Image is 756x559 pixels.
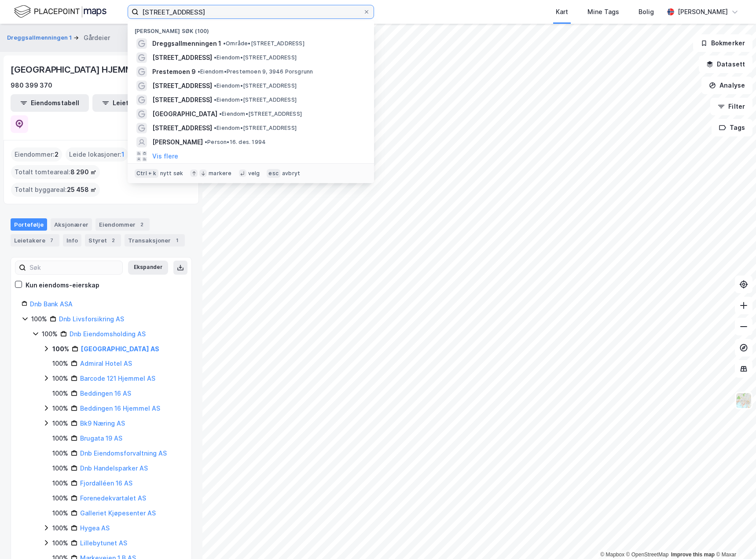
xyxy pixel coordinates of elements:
[55,149,59,160] span: 2
[52,538,68,548] div: 100%
[52,344,69,354] div: 100%
[693,34,752,52] button: Bokmerker
[152,38,221,49] span: Dreggsallmenningen 1
[712,119,752,136] button: Tags
[52,463,68,474] div: 100%
[52,478,68,489] div: 100%
[214,82,297,89] span: Eiendom • [STREET_ADDRESS]
[52,388,68,399] div: 100%
[128,261,168,275] button: Ekspander
[95,218,150,231] div: Eiendommer
[152,123,212,133] span: [STREET_ADDRESS]
[152,52,212,63] span: [STREET_ADDRESS]
[70,330,146,338] a: Dnb Eiendomsholding AS
[152,81,212,91] span: [STREET_ADDRESS]
[81,345,159,353] a: [GEOGRAPHIC_DATA] AS
[52,493,68,504] div: 100%
[198,68,313,75] span: Eiendom • Prestemoen 9, 3946 Porsgrunn
[47,236,56,245] div: 7
[14,4,106,19] img: logo.f888ab2527a4732fd821a326f86c7f29.svg
[214,82,217,89] span: •
[671,552,715,558] a: Improve this map
[30,300,73,308] a: Dnb Bank ASA
[219,110,222,117] span: •
[52,373,68,384] div: 100%
[52,433,68,444] div: 100%
[172,236,181,245] div: 1
[11,94,89,112] button: Eiendomstabell
[214,125,297,132] span: Eiendom • [STREET_ADDRESS]
[639,7,654,17] div: Bolig
[52,418,68,429] div: 100%
[214,125,217,131] span: •
[80,494,146,502] a: Forenedekvartalet AS
[80,479,132,487] a: Fjordalléen 16 AS
[66,147,128,162] div: Leide lokasjoner :
[80,375,155,382] a: Barcode 121 Hjemmel AS
[205,139,266,146] span: Person • 16. des. 1994
[85,234,121,246] div: Styret
[42,329,58,339] div: 100%
[52,358,68,369] div: 100%
[699,55,752,73] button: Datasett
[137,220,146,229] div: 2
[209,170,231,177] div: markere
[11,183,100,197] div: Totalt byggareal :
[80,449,167,457] a: Dnb Eiendomsforvaltning AS
[214,96,217,103] span: •
[52,508,68,519] div: 100%
[152,137,203,147] span: [PERSON_NAME]
[11,80,52,91] div: 980 399 370
[152,109,217,119] span: [GEOGRAPHIC_DATA]
[80,464,148,472] a: Dnb Handelsparker AS
[678,7,728,17] div: [PERSON_NAME]
[26,280,99,291] div: Kun eiendoms-eierskap
[214,54,297,61] span: Eiendom • [STREET_ADDRESS]
[205,139,207,145] span: •
[128,21,374,37] div: [PERSON_NAME] søk (100)
[11,165,100,179] div: Totalt tomteareal :
[80,390,131,397] a: Beddingen 16 AS
[80,509,156,517] a: Galleriet Kjøpesenter AS
[152,151,178,162] button: Vis flere
[11,63,158,77] div: [GEOGRAPHIC_DATA] HJEMMEL AS
[214,54,217,61] span: •
[11,147,62,162] div: Eiendommer :
[267,169,280,178] div: esc
[712,517,756,559] iframe: Chat Widget
[626,552,669,558] a: OpenStreetMap
[80,434,122,442] a: Brugata 19 AS
[160,170,183,177] div: nytt søk
[219,110,302,118] span: Eiendom • [STREET_ADDRESS]
[712,517,756,559] div: Kontrollprogram for chat
[735,392,752,409] img: Z
[600,552,624,558] a: Mapbox
[70,167,96,177] span: 8 290 ㎡
[80,360,132,367] a: Admiral Hotel AS
[31,314,47,324] div: 100%
[109,236,117,245] div: 2
[80,539,127,547] a: Lillebytunet AS
[121,149,125,160] span: 1
[198,68,200,75] span: •
[84,33,110,43] div: Gårdeier
[248,170,260,177] div: velg
[80,524,110,532] a: Hygea AS
[152,95,212,105] span: [STREET_ADDRESS]
[701,77,752,94] button: Analyse
[125,234,185,246] div: Transaksjoner
[587,7,619,17] div: Mine Tags
[92,94,171,112] button: Leietakertabell
[282,170,300,177] div: avbryt
[223,40,226,47] span: •
[7,33,73,42] button: Dreggsallmenningen 1
[556,7,568,17] div: Kart
[52,448,68,459] div: 100%
[52,523,68,533] div: 100%
[139,5,363,18] input: Søk på adresse, matrikkel, gårdeiere, leietakere eller personer
[710,98,752,115] button: Filter
[11,234,59,246] div: Leietakere
[63,234,81,246] div: Info
[59,315,124,323] a: Dnb Livsforsikring AS
[51,218,92,231] div: Aksjonærer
